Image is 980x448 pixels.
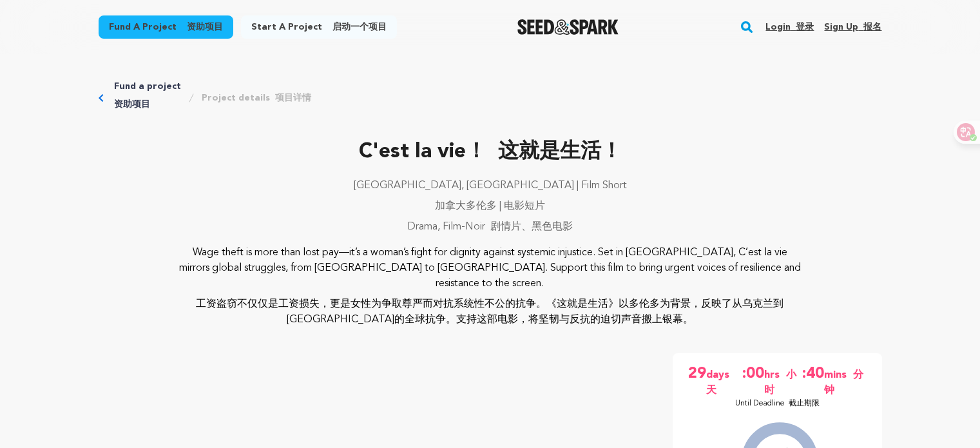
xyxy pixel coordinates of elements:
[824,17,881,37] a: Sign up 报名
[202,92,311,104] a: Project details 项目详情
[863,23,881,32] font: 报名
[706,364,741,398] span: days
[765,17,814,37] a: Login 登录
[99,219,882,235] p: Drama, Film-Noir
[99,80,882,116] div: Breadcrumb
[435,201,545,211] font: 加拿大多伦多 | 电影短片
[241,15,397,39] a: Start a project 启动一个项目
[741,364,764,398] span: :00
[764,370,796,396] font: 小时
[99,15,233,39] a: Fund a project 资助项目
[187,23,223,32] font: 资助项目
[99,137,882,168] p: C'est la vie！
[196,299,783,325] font: 工资盗窃不仅仅是工资损失，更是女性为争取尊严而对抗系统性不公的抗争。《这就是生活》以多伦多为背景，反映了从乌克兰到[GEOGRAPHIC_DATA]的全球抗争。支持这部电影，将坚韧与反抗的迫切声...
[177,245,803,333] p: Wage theft is more than lost pay—it’s a woman’s fight for dignity against systemic injustice. Set...
[764,364,801,398] span: hrs
[498,142,622,162] font: 这就是生活！
[490,222,573,232] font: 剧情片、黑色电影
[517,19,619,35] a: Seed&Spark Homepage
[114,100,150,109] font: 资助项目
[114,80,181,116] a: Fund a project
[688,364,706,398] span: 29
[824,364,867,398] span: mins
[789,400,820,407] font: 截止期限
[824,370,863,396] font: 分钟
[275,93,311,102] font: 项目详情
[706,385,716,396] font: 天
[735,398,820,409] p: Until Deadline
[796,23,814,32] font: 登录
[332,23,387,32] font: 启动一个项目
[517,19,619,35] img: Seed&Spark Logo Dark Mode
[99,178,882,219] p: [GEOGRAPHIC_DATA], [GEOGRAPHIC_DATA] | Film Short
[801,364,824,398] span: :40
